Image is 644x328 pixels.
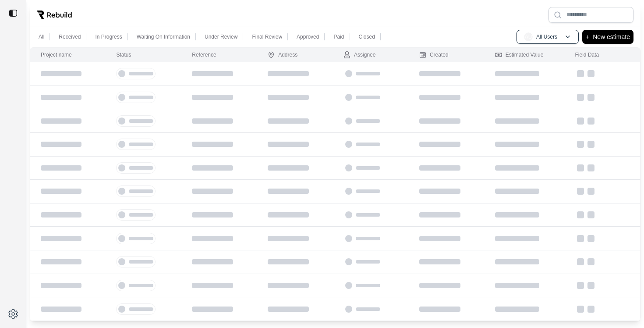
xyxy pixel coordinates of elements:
p: Under Review [205,33,237,40]
div: Status [116,51,131,58]
div: Address [268,51,297,58]
div: Created [419,51,449,58]
p: Final Review [252,33,282,40]
div: Field Data [575,51,599,58]
img: Rebuild [37,11,72,19]
p: Approved [297,33,319,40]
p: Paid [333,33,344,40]
p: Waiting On Information [137,33,190,40]
div: Assignee [343,51,375,58]
p: Received [59,33,81,40]
p: + [586,32,589,42]
p: New estimate [593,32,630,42]
div: Estimated Value [495,51,544,58]
button: +New estimate [582,30,633,44]
div: Reference [192,51,216,58]
p: Closed [359,33,375,40]
p: All Users [536,33,557,40]
img: toggle sidebar [9,9,18,18]
p: In Progress [95,33,122,40]
p: All [39,33,44,40]
div: Project name [41,51,72,58]
span: AU [524,32,533,41]
button: AUAll Users [517,30,579,44]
